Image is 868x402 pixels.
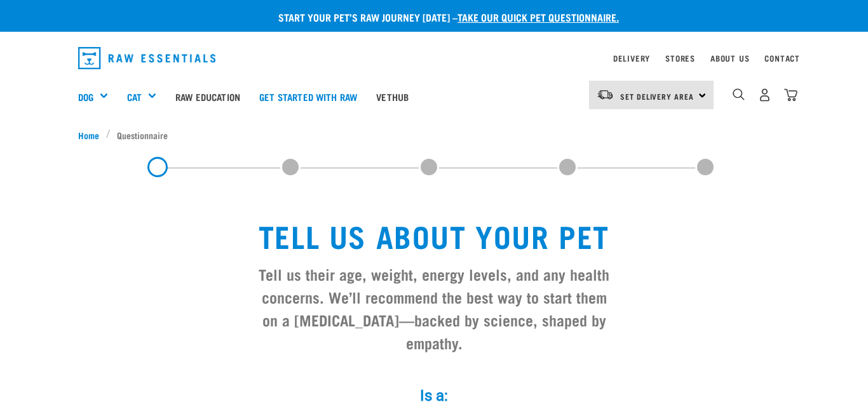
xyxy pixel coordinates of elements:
a: Contact [764,56,800,60]
span: Set Delivery Area [620,94,694,98]
a: About Us [710,56,749,60]
h3: Tell us their age, weight, energy levels, and any health concerns. We’ll recommend the best way t... [254,262,614,354]
a: Delivery [613,56,650,60]
a: Cat [127,90,142,104]
nav: dropdown navigation [68,42,800,74]
img: home-icon@2x.png [784,88,797,102]
img: home-icon-1@2x.png [733,88,745,100]
h1: Tell us about your pet [254,218,614,252]
a: Home [78,128,106,142]
span: Home [78,128,99,142]
nav: breadcrumbs [78,128,790,142]
img: user.png [758,88,771,102]
a: Stores [665,56,695,60]
a: Raw Education [166,71,250,122]
img: Raw Essentials Logo [78,47,215,69]
a: Get started with Raw [250,71,367,122]
a: Dog [78,90,93,104]
a: take our quick pet questionnaire. [458,14,619,20]
img: van-moving.png [597,89,614,100]
a: Vethub [367,71,418,122]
